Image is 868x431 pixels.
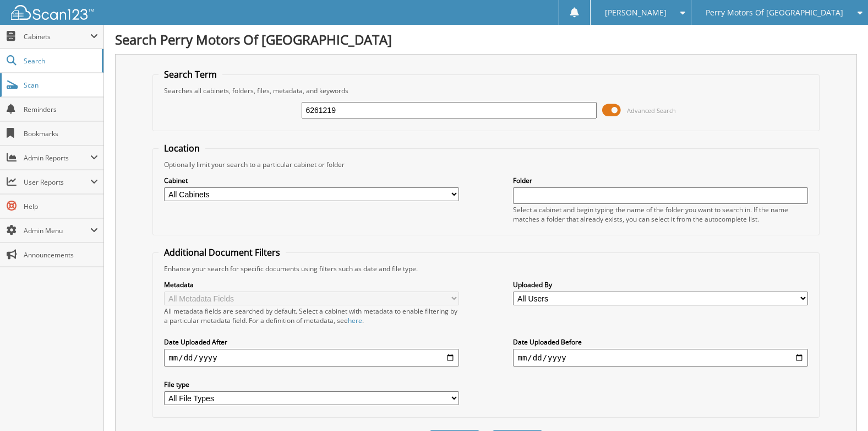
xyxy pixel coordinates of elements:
[513,176,807,185] label: Folder
[24,153,90,163] span: Admin Reports
[24,129,98,138] span: Bookmarks
[813,378,868,431] iframe: Chat Widget
[159,86,813,95] div: Searches all cabinets, folders, files, metadata, and keywords
[24,80,98,90] span: Scan
[115,30,857,49] h1: Search Perry Motors Of [GEOGRAPHIC_DATA]
[159,264,813,273] div: Enhance your search for specific documents using filters such as date and file type.
[605,9,667,16] span: [PERSON_NAME]
[706,9,843,16] span: Perry Motors Of [GEOGRAPHIC_DATA]
[164,306,458,325] div: All metadata fields are searched by default. Select a cabinet with metadata to enable filtering b...
[164,176,458,185] label: Cabinet
[159,142,205,154] legend: Location
[164,349,458,367] input: start
[159,246,286,258] legend: Additional Document Filters
[24,56,96,66] span: Search
[24,32,90,41] span: Cabinets
[513,280,807,289] label: Uploaded By
[513,205,807,224] div: Select a cabinet and begin typing the name of the folder you want to search in. If the name match...
[24,226,90,235] span: Admin Menu
[513,349,807,367] input: end
[159,160,813,169] div: Optionally limit your search to a particular cabinet or folder
[513,337,807,347] label: Date Uploaded Before
[164,380,458,389] label: File type
[24,177,90,187] span: User Reports
[627,106,676,115] span: Advanced Search
[11,5,94,20] img: scan123-logo-white.svg
[24,202,98,211] span: Help
[164,337,458,347] label: Date Uploaded After
[24,105,98,114] span: Reminders
[164,280,458,289] label: Metadata
[348,316,362,325] a: here
[24,250,98,260] span: Announcements
[159,68,222,80] legend: Search Term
